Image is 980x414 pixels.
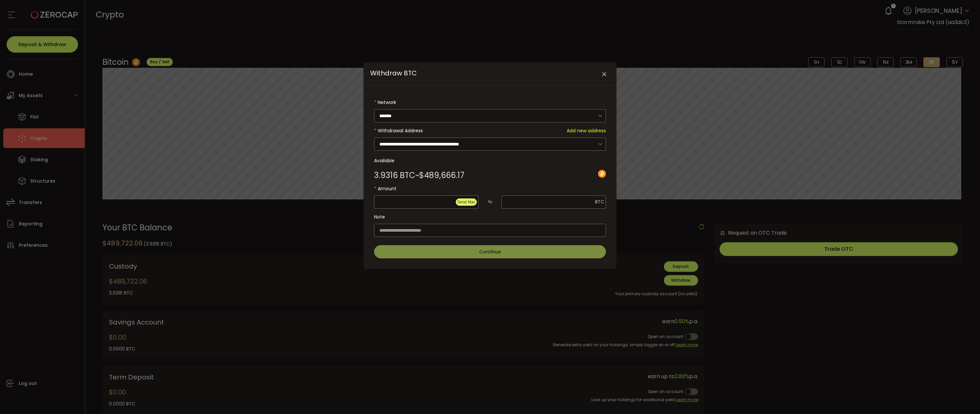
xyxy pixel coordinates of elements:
[374,210,606,223] label: Note
[374,96,606,109] label: Network
[364,62,616,269] div: Withdraw BTC
[374,171,464,179] div: ~
[419,171,464,179] span: $489,666.17
[567,124,606,137] span: Add new address
[479,248,501,255] span: Continue
[457,200,475,204] span: Send Max
[378,127,423,134] span: Withdrawal Address
[947,382,980,414] iframe: Chat Widget
[374,182,606,195] label: Amount
[374,245,606,258] button: Continue
[595,198,604,205] span: BTC
[374,171,415,179] span: 3.9316 BTC
[374,154,606,167] label: Available
[456,198,477,206] button: Send Max
[598,69,610,80] button: Close
[370,68,417,78] span: Withdraw BTC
